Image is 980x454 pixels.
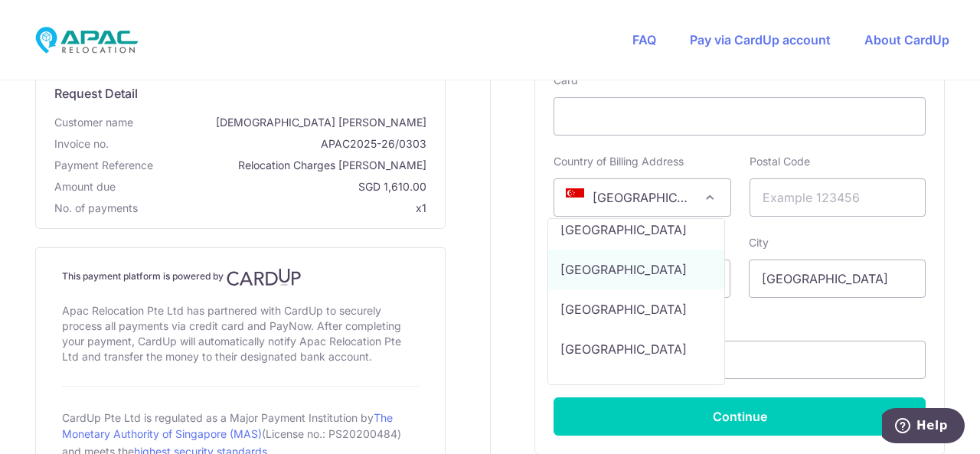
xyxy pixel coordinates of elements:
span: Invoice no. [54,136,109,152]
a: FAQ [632,32,656,47]
div: Apac Relocation Pte Ltd has partnered with CardUp to securely process all payments via credit car... [62,300,419,367]
a: Pay via CardUp account [690,32,831,47]
label: City [749,235,769,250]
span: Singapore [554,178,730,217]
span: SGD 1,610.00 [122,179,426,194]
p: [GEOGRAPHIC_DATA] [560,220,687,239]
label: Card [554,73,578,88]
iframe: Opens a widget where you can find more information [882,408,965,446]
a: About CardUp [864,32,949,47]
label: Country of Billing Address [554,154,684,169]
span: Amount due [54,179,116,194]
span: [DEMOGRAPHIC_DATA] [PERSON_NAME] [139,115,426,130]
label: Postal Code [750,154,810,169]
span: x1 [416,201,426,214]
button: Continue [554,397,926,436]
p: [GEOGRAPHIC_DATA] [560,300,687,318]
span: translation missing: en.payment_reference [54,158,153,171]
span: No. of payments [54,201,138,216]
h4: This payment platform is powered by [62,268,419,286]
span: Customer name [54,115,133,130]
input: Example 123456 [750,178,926,217]
span: APAC2025-26/0303 [115,136,426,152]
span: translation missing: en.request_detail [54,86,138,101]
span: Relocation Charges [PERSON_NAME] [159,158,426,173]
iframe: Secure card payment input frame [567,107,913,126]
p: [GEOGRAPHIC_DATA] [560,260,687,279]
span: Singapore [554,179,730,216]
img: CardUp [227,268,302,286]
a: The Monetary Authority of Singapore (MAS) [62,411,393,440]
p: [GEOGRAPHIC_DATA] [560,340,687,358]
